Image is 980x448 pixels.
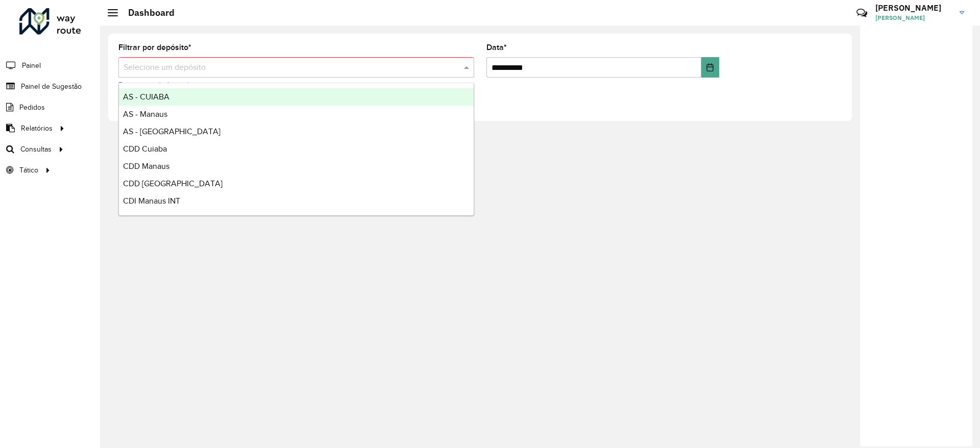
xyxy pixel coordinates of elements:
[486,41,507,54] label: Data
[20,144,52,155] span: Consultas
[875,13,952,22] span: [PERSON_NAME]
[123,144,167,153] span: CDD Cuiaba
[123,92,169,101] span: AS - CUIABA
[123,196,180,205] span: CDI Manaus INT
[19,102,45,113] span: Pedidos
[118,7,175,18] h2: Dashboard
[19,165,38,176] span: Tático
[701,57,719,78] button: Choose Date
[851,2,873,24] a: Contato Rápido
[123,127,220,136] span: AS - [GEOGRAPHIC_DATA]
[22,60,41,71] span: Painel
[118,83,474,216] ng-dropdown-panel: Options list
[21,81,82,92] span: Painel de Sugestão
[875,3,952,13] h3: [PERSON_NAME]
[21,123,53,134] span: Relatórios
[123,110,167,118] span: AS - Manaus
[123,179,223,188] span: CDD [GEOGRAPHIC_DATA]
[123,162,169,170] span: CDD Manaus
[118,81,198,89] formly-validation-message: Este campo é obrigatório
[118,41,191,54] label: Filtrar por depósito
